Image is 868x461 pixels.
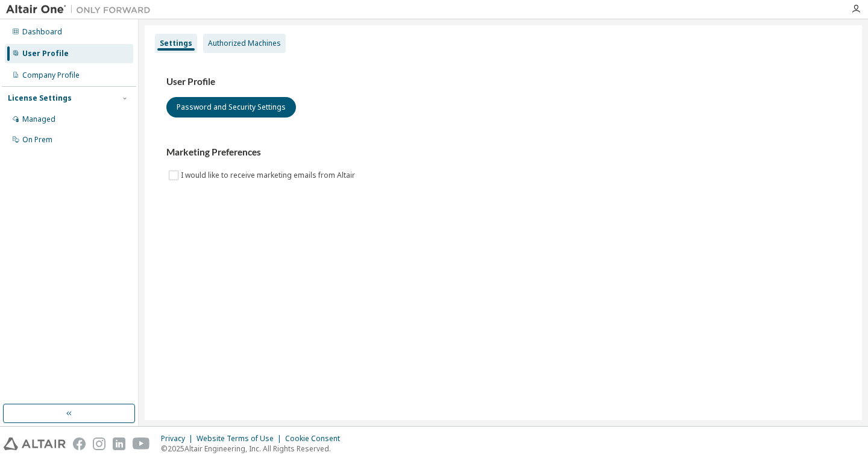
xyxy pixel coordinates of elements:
[4,437,66,450] img: altair_logo.svg
[93,437,105,450] img: instagram.svg
[6,4,157,16] img: Altair One
[161,444,347,454] p: © 2025 Altair Engineering, Inc. All Rights Reserved.
[22,135,52,145] div: On Prem
[22,49,69,58] div: User Profile
[285,434,347,444] div: Cookie Consent
[166,146,840,158] h3: Marketing Preferences
[160,39,192,48] div: Settings
[181,168,357,183] label: I would like to receive marketing emails from Altair
[73,437,86,450] img: facebook.svg
[22,114,55,124] div: Managed
[166,76,840,88] h3: User Profile
[166,97,296,118] button: Password and Security Settings
[133,437,150,450] img: youtube.svg
[22,71,80,80] div: Company Profile
[208,39,281,48] div: Authorized Machines
[8,93,72,103] div: License Settings
[197,434,285,444] div: Website Terms of Use
[22,27,62,37] div: Dashboard
[113,437,125,450] img: linkedin.svg
[161,434,197,444] div: Privacy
